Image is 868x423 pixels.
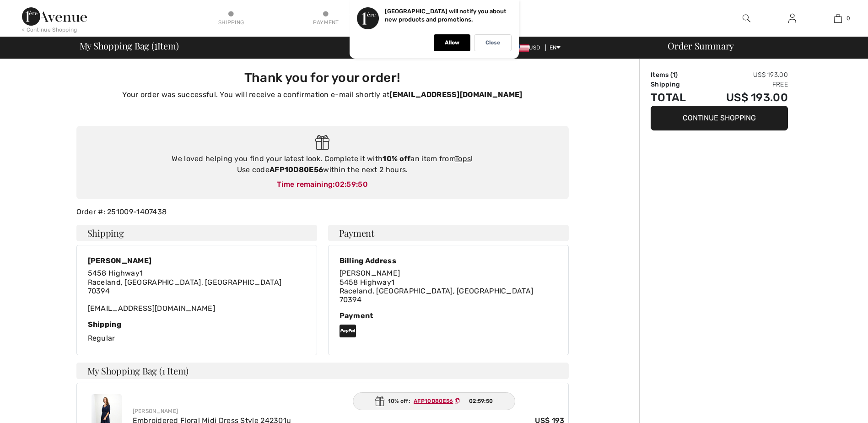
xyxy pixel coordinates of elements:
[340,269,400,277] span: [PERSON_NAME]
[80,41,179,50] span: My Shopping Bag ( Item)
[651,80,701,89] td: Shipping
[340,311,557,320] div: Payment
[385,8,507,23] p: [GEOGRAPHIC_DATA] will notify you about new products and promotions.
[651,89,701,106] td: Total
[76,225,317,241] h4: Shipping
[270,165,323,174] strong: AFP10D80E56
[788,13,796,24] img: My Info
[414,398,453,404] ins: AFP10D80E56
[82,89,563,100] p: Your order was successful. You will receive a confirmation e-mail shortly at
[88,269,282,313] div: [EMAIL_ADDRESS][DOMAIN_NAME]
[445,39,459,46] p: Allow
[651,70,701,80] td: Items ( )
[389,90,522,99] strong: [EMAIL_ADDRESS][DOMAIN_NAME]
[335,180,368,189] span: 02:59:50
[76,363,569,379] h4: My Shopping Bag (1 Item)
[514,44,544,51] span: USD
[88,269,282,295] span: 5458 Highway1 Raceland, [GEOGRAPHIC_DATA], [GEOGRAPHIC_DATA] 70394
[651,106,788,130] button: Continue Shopping
[353,392,516,410] div: 10% off:
[375,396,384,406] img: Gift.svg
[82,70,563,86] h3: Thank you for your order!
[701,89,788,106] td: US$ 193.00
[485,39,500,46] p: Close
[217,18,245,27] div: Shipping
[846,14,850,22] span: 0
[469,397,493,405] span: 02:59:50
[383,154,410,163] strong: 10% off
[88,320,306,343] div: Regular
[815,13,860,24] a: 0
[701,80,788,89] td: Free
[550,44,561,51] span: EN
[673,71,675,79] span: 1
[340,256,534,265] div: Billing Address
[328,225,569,241] h4: Payment
[86,153,560,175] div: We loved helping you find your latest look. Complete it with an item from ! Use code within the n...
[88,256,282,265] div: [PERSON_NAME]
[455,154,471,163] a: Tops
[743,13,750,24] img: search the website
[834,13,842,24] img: My Bag
[781,13,803,24] a: Sign In
[701,70,788,80] td: US$ 193.00
[22,7,87,26] img: 1ère Avenue
[22,26,77,34] div: < Continue Shopping
[86,179,560,190] div: Time remaining:
[71,206,574,217] div: Order #: 251009-1407438
[133,407,565,415] div: [PERSON_NAME]
[88,320,306,329] div: Shipping
[340,278,534,304] span: 5458 Highway1 Raceland, [GEOGRAPHIC_DATA], [GEOGRAPHIC_DATA] 70394
[154,39,157,51] span: 1
[514,44,529,52] img: US Dollar
[315,135,329,150] img: Gift.svg
[657,41,863,50] div: Order Summary
[312,18,340,27] div: Payment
